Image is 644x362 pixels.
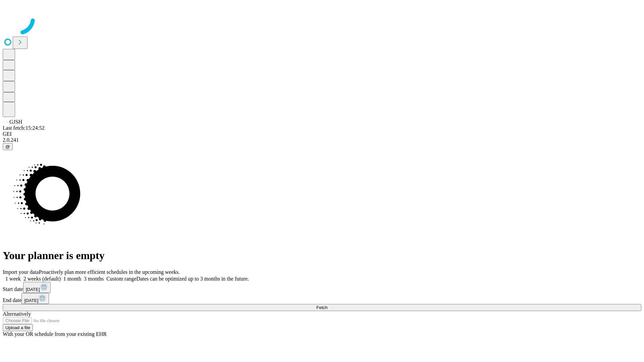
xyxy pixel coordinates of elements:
[137,276,249,282] span: Dates can be optimized up to 3 months in the future.
[316,305,327,310] span: Fetch
[3,137,641,143] div: 2.0.241
[26,287,40,292] span: [DATE]
[9,119,22,125] span: GJSH
[3,125,45,131] span: Last fetch: 15:24:52
[5,144,10,149] span: @
[3,269,39,275] span: Import your data
[3,131,641,137] div: GEI
[3,311,31,317] span: Alternatively
[39,269,180,275] span: Proactively plan more efficient schedules in the upcoming weeks.
[5,276,21,282] span: 1 week
[23,282,51,293] button: [DATE]
[21,293,49,304] button: [DATE]
[23,276,61,282] span: 2 weeks (default)
[3,331,107,337] span: With your OR schedule from your existing EHR
[63,276,81,282] span: 1 month
[3,293,641,304] div: End date
[3,249,641,262] h1: Your planner is empty
[106,276,136,282] span: Custom range
[3,282,641,293] div: Start date
[3,304,641,311] button: Fetch
[3,143,13,150] button: @
[24,298,38,303] span: [DATE]
[3,324,33,331] button: Upload a file
[84,276,104,282] span: 3 months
